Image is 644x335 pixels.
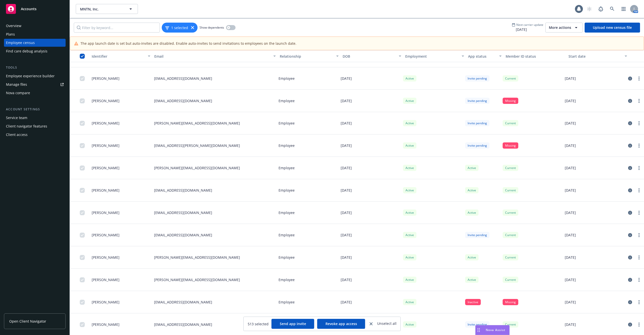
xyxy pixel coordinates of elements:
button: Nova Assist [475,325,510,335]
p: [DATE] [565,210,576,215]
span: [PERSON_NAME] [92,277,120,282]
div: Current [503,321,518,328]
span: [PERSON_NAME] [92,232,120,238]
a: circleInformation [627,165,633,171]
span: [PERSON_NAME] [92,98,120,103]
input: Toggle Row Selected [80,121,85,126]
p: [DATE] [341,255,352,260]
span: [PERSON_NAME] [92,322,120,327]
p: [DATE] [565,143,576,148]
span: Open Client Navigator [9,319,46,324]
p: [DATE] [341,188,352,193]
div: DOB [343,54,396,59]
div: Inactive [465,299,481,305]
p: Employee [279,143,295,148]
p: [PERSON_NAME][EMAIL_ADDRESS][DOMAIN_NAME] [154,255,240,260]
span: 513 selected [248,321,269,327]
button: Member ID status [504,50,566,62]
p: Employee [279,277,295,282]
a: more [636,143,642,149]
span: 1 selected [171,25,188,30]
div: Identifier [92,54,145,59]
input: Toggle Row Selected [80,277,85,282]
span: [PERSON_NAME] [92,143,120,148]
a: circleInformation [627,98,633,104]
a: circleInformation [627,210,633,216]
div: Invite pending [465,98,489,104]
input: Toggle Row Selected [80,143,85,148]
p: [PERSON_NAME][EMAIL_ADDRESS][DOMAIN_NAME] [154,165,240,170]
div: Invite pending [465,142,489,149]
div: Current [503,254,518,260]
div: App status [468,54,496,59]
p: [EMAIL_ADDRESS][DOMAIN_NAME] [154,188,212,193]
p: [PERSON_NAME][EMAIL_ADDRESS][DOMAIN_NAME] [154,121,240,126]
span: Unselect all [377,321,397,327]
button: Employment [403,50,466,62]
div: Employee experience builder [6,72,55,80]
a: more [636,165,642,171]
div: Active [403,254,416,260]
div: Current [503,187,518,193]
input: Toggle Row Selected [80,188,85,193]
p: [DATE] [341,98,352,103]
div: Invite pending [465,232,489,238]
p: [DATE] [565,255,576,260]
div: Overview [6,22,21,30]
a: circleInformation [627,277,633,283]
div: Missing [503,299,518,305]
p: [DATE] [341,277,352,282]
div: Active [403,232,416,238]
p: Employee [279,98,295,103]
div: Missing [503,142,518,149]
div: Current [503,75,518,82]
span: Accounts [21,7,37,11]
div: Employee census [6,39,35,47]
div: Active [403,209,416,216]
div: Current [503,232,518,238]
div: Invite pending [465,321,489,328]
a: Report a Bug [596,4,606,14]
p: [DATE] [565,165,576,170]
p: [DATE] [565,121,576,126]
button: More actions [545,23,583,33]
a: Service team [4,114,66,122]
div: Active [403,165,416,171]
a: more [636,277,642,283]
input: Select all [80,54,85,59]
div: Active [403,299,416,305]
input: Toggle Row Selected [80,76,85,81]
a: Plans [4,30,66,38]
a: more [636,187,642,193]
div: Service team [6,114,27,122]
a: circleInformation [627,76,633,82]
a: Employee census [4,39,66,47]
a: circleInformation [627,143,633,149]
div: Active [465,165,479,171]
p: Employee [279,255,295,260]
div: Active [403,187,416,193]
input: Toggle Row Selected [80,166,85,170]
div: Find care debug analysis [6,47,47,55]
a: more [636,299,642,305]
a: Nova compare [4,89,66,97]
p: [DATE] [565,299,576,305]
a: Employee experience builder [4,72,66,80]
div: Drag to move [476,325,482,335]
a: more [636,210,642,216]
a: more [636,232,642,238]
p: [EMAIL_ADDRESS][DOMAIN_NAME] [154,299,212,305]
a: circleInformation [627,322,633,328]
p: [DATE] [341,76,352,81]
p: Employee [279,188,295,193]
input: Toggle Row Selected [80,322,85,327]
a: more [636,120,642,126]
p: Employee [279,121,295,126]
button: DOB [341,50,403,62]
span: [PERSON_NAME] [92,165,120,170]
a: Client navigator features [4,122,66,130]
span: Next carrier update [516,23,543,27]
p: [EMAIL_ADDRESS][DOMAIN_NAME] [154,98,212,103]
p: [DATE] [341,299,352,305]
div: Missing [503,98,518,104]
